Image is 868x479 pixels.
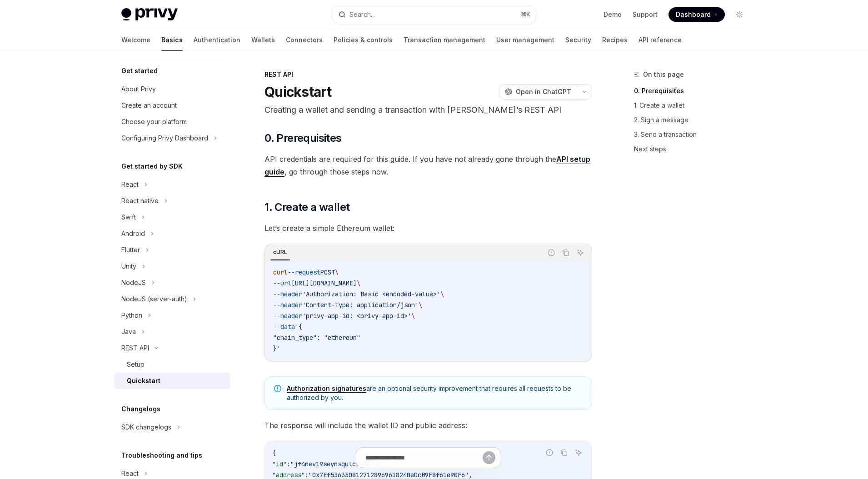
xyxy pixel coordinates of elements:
span: --data [273,323,295,331]
div: Choose your platform [121,116,187,127]
span: 'Authorization: Basic <encoded-value>' [302,290,440,298]
a: Authorization signatures [287,384,366,393]
a: Basics [161,29,183,51]
div: Unity [121,261,136,272]
div: React [121,468,139,479]
div: React native [121,195,159,206]
div: Quickstart [127,375,160,386]
button: Toggle dark mode [732,7,747,22]
div: REST API [264,70,592,79]
button: NodeJS [114,274,230,291]
span: --header [273,312,302,320]
a: 1. Create a wallet [634,98,754,113]
button: Copy the contents from the code block [560,247,572,259]
div: Java [121,326,136,337]
input: Ask a question... [365,448,483,468]
span: 0. Prerequisites [264,131,341,145]
img: light logo [121,8,178,21]
a: Policies & controls [334,29,393,51]
span: --request [288,268,320,276]
a: Next steps [634,142,754,156]
div: Android [121,228,145,239]
div: React [121,179,139,190]
span: '{ [295,323,302,331]
div: Python [121,310,142,321]
button: Unity [114,258,230,274]
div: Flutter [121,244,140,255]
a: Connectors [286,29,323,51]
a: Recipes [602,29,628,51]
span: Dashboard [676,10,711,19]
div: cURL [270,247,290,258]
a: Security [565,29,591,51]
button: Android [114,225,230,242]
a: Dashboard [668,7,725,22]
span: 'Content-Type: application/json' [302,301,419,309]
span: POST [320,268,335,276]
button: Ask AI [574,247,586,259]
a: 3. Send a transaction [634,127,754,142]
span: }' [273,344,280,353]
h5: Troubleshooting and tips [121,450,202,461]
div: REST API [121,343,149,354]
button: Report incorrect code [545,247,557,259]
span: \ [411,312,415,320]
a: Demo [604,10,622,19]
a: About Privy [114,81,230,97]
a: User management [496,29,554,51]
h5: Get started by SDK [121,161,183,172]
button: SDK changelogs [114,419,230,435]
span: Let’s create a simple Ethereum wallet: [264,222,592,235]
button: Flutter [114,242,230,258]
span: On this page [643,69,684,80]
span: Open in ChatGPT [516,87,571,96]
button: NodeJS (server-auth) [114,291,230,307]
span: --url [273,279,291,287]
span: 1. Create a wallet [264,200,349,215]
span: --header [273,290,302,298]
span: API credentials are required for this guide. If you have not already gone through the , go throug... [264,153,592,178]
button: Configuring Privy Dashboard [114,130,230,146]
span: [URL][DOMAIN_NAME] [291,279,357,287]
a: Transaction management [404,29,485,51]
button: Python [114,307,230,324]
h5: Changelogs [121,404,160,414]
button: Java [114,324,230,340]
button: React [114,176,230,193]
span: are an optional security improvement that requires all requests to be authorized by you. [287,384,583,402]
button: Send message [483,451,495,464]
h5: Get started [121,65,158,76]
div: NodeJS (server-auth) [121,294,187,304]
div: Setup [127,359,145,370]
div: Search... [349,9,375,20]
a: Support [633,10,658,19]
span: 'privy-app-id: <privy-app-id>' [302,312,411,320]
p: Creating a wallet and sending a transaction with [PERSON_NAME]’s REST API [264,104,592,116]
span: \ [335,268,339,276]
button: Open in ChatGPT [499,84,577,100]
a: Setup [114,356,230,373]
div: About Privy [121,84,156,95]
a: Wallets [251,29,275,51]
svg: Note [274,385,281,392]
span: curl [273,268,288,276]
div: Create an account [121,100,177,111]
span: \ [419,301,422,309]
span: \ [357,279,360,287]
span: ⌘ K [521,11,530,18]
button: React native [114,193,230,209]
a: Choose your platform [114,114,230,130]
button: Swift [114,209,230,225]
span: The response will include the wallet ID and public address: [264,419,592,432]
h1: Quickstart [264,84,332,100]
span: \ [440,290,444,298]
a: Quickstart [114,373,230,389]
div: SDK changelogs [121,422,171,433]
span: --header [273,301,302,309]
span: "chain_type": "ethereum" [273,334,360,342]
a: Create an account [114,97,230,114]
a: API reference [639,29,682,51]
div: Configuring Privy Dashboard [121,133,208,144]
div: NodeJS [121,277,146,288]
a: 2. Sign a message [634,113,754,127]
